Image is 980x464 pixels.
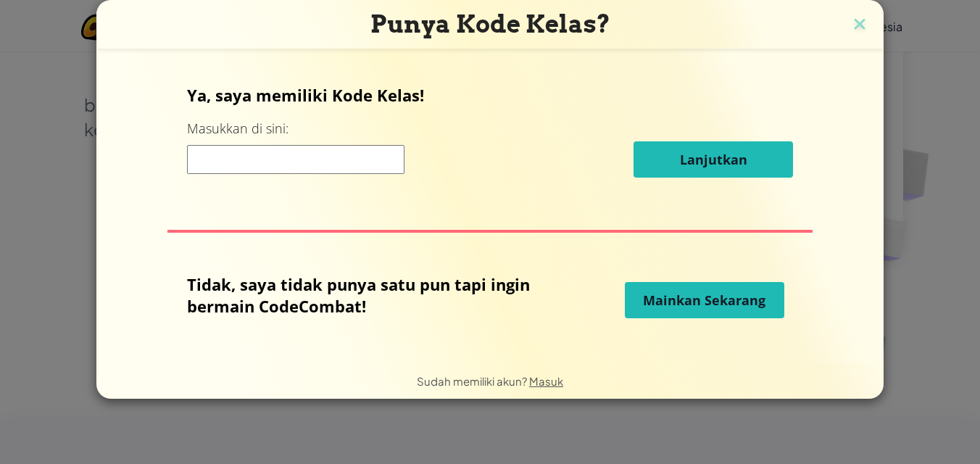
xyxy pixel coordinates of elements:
span: Mainkan Sekarang [643,291,765,309]
span: Sudah memiliki akun? [417,374,529,388]
span: Lanjutkan [680,151,747,168]
p: Tidak, saya tidak punya satu pun tapi ingin bermain CodeCombat! [187,273,543,317]
a: Masuk [529,374,563,388]
label: Masukkan di sini: [187,120,288,138]
span: Punya Kode Kelas? [370,9,610,38]
img: close icon [850,14,869,36]
button: Lanjutkan [634,141,793,178]
p: Ya, saya memiliki Kode Kelas! [187,84,794,106]
button: Mainkan Sekarang [625,282,784,318]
